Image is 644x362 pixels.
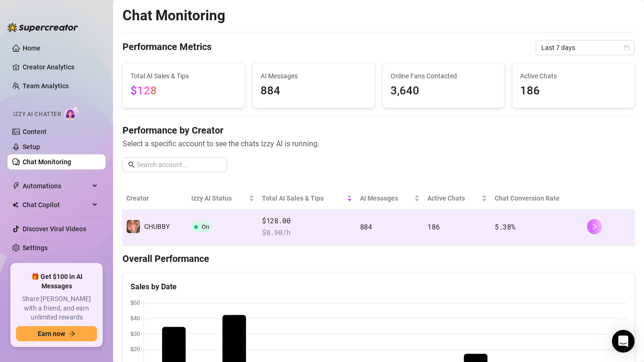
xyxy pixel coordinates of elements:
[16,295,97,322] span: Share [PERSON_NAME] with a friend, and earn unlimited rewards
[23,158,71,166] a: Chat Monitoring
[122,138,635,150] span: Select a specific account to see the chats Izzy AI is running.
[130,84,157,97] span: $128
[127,220,140,233] img: CHUBBY
[262,215,352,227] span: $128.00
[12,182,20,190] span: thunderbolt
[12,202,18,208] img: Chat Copilot
[258,187,356,210] th: Total AI Sales & Tips
[130,281,627,293] div: Sales by Date
[356,187,424,210] th: AI Messages
[191,193,247,203] span: Izzy AI Status
[624,45,629,51] span: calendar
[144,223,170,230] span: CHUBBY
[69,330,75,337] span: arrow-right
[520,71,627,81] span: Active Chats
[23,225,86,233] a: Discover Viral Videos
[23,82,69,90] a: Team Analytics
[137,160,221,170] input: Search account...
[65,106,79,120] img: AI Chatter
[8,23,78,32] img: logo-BBDzfeDw.svg
[391,82,497,100] span: 3,640
[427,222,440,231] span: 186
[391,71,497,81] span: Online Fans Contacted
[360,222,372,231] span: 884
[612,330,635,353] div: Open Intercom Messenger
[424,187,491,210] th: Active Chats
[23,178,90,194] span: Automations
[122,7,225,25] h2: Chat Monitoring
[202,223,209,230] span: On
[520,82,627,100] span: 186
[122,187,187,210] th: Creator
[262,227,352,238] span: $ 0.90 /h
[122,252,635,265] h4: Overall Performance
[591,223,598,230] span: right
[23,197,90,212] span: Chat Copilot
[23,128,47,135] a: Content
[187,187,258,210] th: Izzy AI Status
[130,71,237,81] span: Total AI Sales & Tips
[360,193,413,203] span: AI Messages
[128,161,135,168] span: search
[261,71,367,81] span: AI Messages
[13,110,61,119] span: Izzy AI Chatter
[16,272,97,291] span: 🎁 Get $100 in AI Messages
[491,187,583,210] th: Chat Conversion Rate
[541,41,629,55] span: Last 7 days
[427,193,480,203] span: Active Chats
[23,143,40,151] a: Setup
[122,40,212,55] h4: Performance Metrics
[23,59,98,75] a: Creator Analytics
[122,124,635,137] h4: Performance by Creator
[16,326,97,341] button: Earn nowarrow-right
[23,44,41,52] a: Home
[261,82,367,100] span: 884
[587,219,602,234] button: right
[23,244,48,252] a: Settings
[262,193,345,203] span: Total AI Sales & Tips
[38,330,65,337] span: Earn now
[495,222,515,231] span: 5.38 %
